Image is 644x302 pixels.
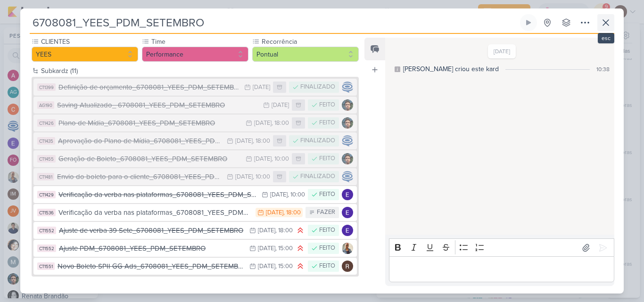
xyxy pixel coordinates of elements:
div: Novo Boleto SPII GG Ads_6708081_YEES_PDM_SETEMBRO [58,261,245,272]
div: CT1552 [37,227,56,234]
div: 10:38 [596,65,610,73]
img: Nelito Junior [342,99,353,111]
div: [DATE] [254,120,272,126]
label: Recorrência [261,37,359,47]
button: CT1455 Geração de Boleto_6708081_YEES_PDM_SETEMBRO [DATE] , 10:00 FEITO [33,150,357,167]
button: Performance [142,47,248,62]
div: Subkardz (11) [41,66,359,76]
div: Ligar relógio [525,19,532,26]
button: AG190 Saving Atualizado_ 6708081_YEES_PDM_SETEMBRO [DATE] FEITO [33,97,357,114]
div: CT1399 [37,83,56,91]
div: Ajuste de verba 39 Sete_6708081_YEES_PDM_SETEMBRO [59,225,245,236]
img: Caroline Traven De Andrade [342,171,353,182]
div: CT1429 [37,191,56,198]
div: Editor editing area: main [389,256,614,282]
div: , 10:00 [288,192,305,198]
img: Iara Santos [342,243,353,254]
img: Nelito Junior [342,117,353,129]
button: CT1435 Aprovação do Plano de Mídia_6708081_YEES_PDM_SETEMBRO [DATE] , 18:00 FINALIZADO [33,132,357,149]
div: FEITO [319,154,335,163]
label: Time [150,37,248,47]
img: Rafael Dornelles [342,261,353,272]
div: Prioridade Alta [296,244,305,253]
div: CT1455 [37,155,56,163]
div: [DATE] [270,192,288,198]
button: CT1552 Ajuste de verba 39 Sete_6708081_YEES_PDM_SETEMBRO [DATE] , 18:00 FEITO [33,222,357,239]
button: CT1552 Ajuste PDM_6708081_YEES_PDM_SETEMBRO [DATE] , 15:00 FEITO [33,240,357,257]
button: Pontual [252,47,359,62]
img: Caroline Traven De Andrade [342,135,353,147]
div: Ajuste PDM_6708081_YEES_PDM_SETEMBRO [59,243,245,254]
div: , 10:00 [253,174,270,180]
img: Eduardo Quaresma [342,207,353,218]
button: YEES [32,47,138,62]
div: Saving Atualizado_ 6708081_YEES_PDM_SETEMBRO [57,100,258,111]
button: CT1429 Verificação da verba nas plataformas_6708081_YEES_PDM_SETEMBRO [DATE] , 10:00 FEITO [33,186,357,203]
div: AG190 [37,101,54,109]
div: CT1435 [37,137,55,145]
button: CT1481 Envio do boleto para o cliente_6708081_YEES_PDM_SETEMBRO [DATE] , 10:00 FINALIZADO [33,168,357,185]
div: FINALIZADO [300,136,335,146]
div: Prioridade Alta [296,261,305,271]
div: Geração de Boleto_6708081_YEES_PDM_SETEMBRO [58,154,241,164]
input: Kard Sem Título [30,14,518,31]
div: Editor toolbar [389,238,614,257]
div: CT1426 [37,119,56,127]
div: , 18:00 [275,228,293,234]
div: [DATE] [254,156,272,162]
div: FEITO [319,226,335,235]
div: [DATE] [235,174,253,180]
button: CT1399 Definição de orçamento_6708081_YEES_PDM_SETEMBRO [DATE] FINALIZADO [33,79,357,96]
div: FINALIZADO [300,172,335,181]
div: [DATE] [253,84,270,90]
div: [DATE] [266,210,283,216]
div: , 15:00 [275,245,293,252]
div: , 10:00 [272,156,289,162]
div: [DATE] [272,102,289,108]
div: , 15:00 [275,263,293,269]
div: FEITO [319,100,335,110]
div: FEITO [319,118,335,128]
div: Definição de orçamento_6708081_YEES_PDM_SETEMBRO [58,82,239,93]
div: CT1552 [37,245,56,252]
button: CT1551 Novo Boleto SPII GG Ads_6708081_YEES_PDM_SETEMBRO [DATE] , 15:00 FEITO [33,258,357,275]
button: CT1536 Verificação da verba nas plataformas_6708081_YEES_PDM_SETEMBRO [DATE] , 18:00 FAZER [33,204,357,221]
div: , 18:00 [283,210,301,216]
div: [PERSON_NAME] criou este kard [403,64,499,74]
div: [DATE] [258,228,275,234]
div: [DATE] [258,245,275,252]
img: Nelito Junior [342,153,353,164]
div: FEITO [319,190,335,199]
div: , 18:00 [253,138,270,144]
div: Prioridade Alta [296,226,305,235]
div: CT1481 [37,173,54,180]
div: Verificação da verba nas plataformas_6708081_YEES_PDM_SETEMBRO [58,189,257,200]
button: CT1426 Plano de Mídia_6708081_YEES_PDM_SETEMBRO [DATE] , 18:00 FEITO [33,114,357,131]
img: Eduardo Quaresma [342,189,353,200]
label: CLIENTES [40,37,138,47]
div: FEITO [319,244,335,253]
div: Plano de Mídia_6708081_YEES_PDM_SETEMBRO [58,118,241,129]
img: Eduardo Quaresma [342,225,353,236]
div: Verificação da verba nas plataformas_6708081_YEES_PDM_SETEMBRO [58,207,251,218]
div: , 18:00 [272,120,289,126]
div: [DATE] [258,263,275,269]
img: Caroline Traven De Andrade [342,82,353,93]
div: CT1551 [37,262,55,270]
div: Aprovação do Plano de Mídia_6708081_YEES_PDM_SETEMBRO [58,136,222,147]
div: esc [598,33,614,43]
div: FINALIZADO [300,82,335,92]
div: FEITO [319,261,335,271]
div: Envio do boleto para o cliente_6708081_YEES_PDM_SETEMBRO [57,171,222,182]
div: [DATE] [235,138,253,144]
div: CT1536 [37,209,56,216]
div: FAZER [317,208,335,217]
